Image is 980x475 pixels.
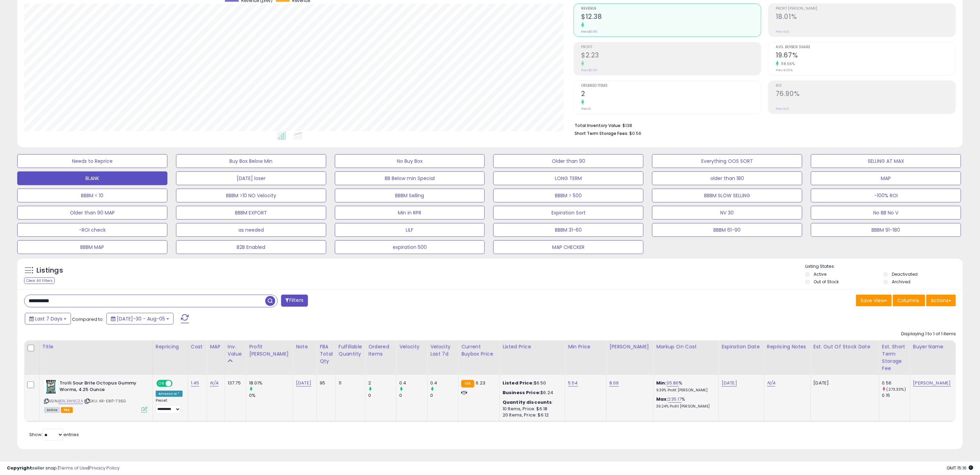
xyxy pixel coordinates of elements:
[368,392,396,399] div: 0
[335,189,485,202] button: BBBM Selling
[814,271,826,277] label: Active
[493,240,643,254] button: MAP CHECKER
[44,380,147,412] div: ASIN:
[652,206,802,220] button: NV 30
[581,7,761,11] span: Revenue
[228,380,241,386] div: 137.75
[776,7,956,11] span: Profit [PERSON_NAME]
[503,380,534,386] b: Listed Price:
[811,171,961,185] button: MAP
[430,380,458,386] div: 0.4
[176,206,326,220] button: BBBM EXPORT
[176,240,326,254] button: B2B Enabled
[339,343,362,358] div: Fulfillable Quantity
[776,84,956,88] span: ROI
[461,343,497,358] div: Current Buybox Price
[176,171,326,185] button: [DATE] loser
[44,380,58,394] img: 51e6BMuXSbL._SL40_.jpg
[89,465,120,471] a: Privacy Policy
[503,399,552,405] b: Quantity discounts
[368,343,393,358] div: Ordered Items
[249,380,293,386] div: 18.01%
[568,380,578,387] a: 5.54
[335,240,485,254] button: expiration 500
[17,223,167,237] button: -ROI check
[399,392,427,399] div: 0
[156,398,183,414] div: Preset:
[668,396,682,403] a: 235.17
[493,206,643,220] button: Expiration Sort
[503,399,560,405] div: :
[882,343,907,372] div: Est. Short Term Storage Fee
[17,171,167,185] button: BLANK
[575,121,951,129] li: $138
[656,343,716,350] div: Markup on Cost
[320,380,330,386] div: 95
[719,340,764,375] th: CSV column name: cust_attr_2_Expiration Date
[176,223,326,237] button: as needed
[399,380,427,386] div: 0.4
[24,277,55,284] div: Clear All Filters
[776,51,956,61] h2: 19.67%
[779,61,795,66] small: 118.56%
[339,380,360,386] div: 11
[249,343,290,358] div: Profit [PERSON_NAME]
[117,315,165,322] span: [DATE]-30 - Aug-05
[897,297,919,304] span: Columns
[493,171,643,185] button: LONG TERM
[767,343,808,350] div: Repricing Notes
[892,279,910,285] label: Archived
[581,45,761,49] span: Profit
[335,206,485,220] button: Min in RPR
[281,295,308,307] button: Filters
[656,388,713,393] p: 9.39% Profit [PERSON_NAME]
[656,396,713,409] div: %
[811,154,961,168] button: SELLING AT MAX
[106,313,174,325] button: [DATE]-30 - Aug-05
[503,389,540,396] b: Business Price:
[503,412,560,418] div: 20 Items, Price: $6.12
[764,340,811,375] th: CSV column name: cust_attr_3_Repricing Notes
[335,154,485,168] button: No Buy Box
[461,380,474,388] small: FBA
[892,271,918,277] label: Deactivated
[296,343,314,350] div: Note
[17,189,167,202] button: BBBM < 10
[17,240,167,254] button: BBBM MAP
[503,380,560,386] div: $6.50
[814,380,874,386] p: [DATE]
[430,392,458,399] div: 0
[811,223,961,237] button: BBBM 91-180
[722,380,737,387] a: [DATE]
[652,223,802,237] button: BBBM 61-90
[947,465,973,471] span: 2025-08-13 15:16 GMT
[776,13,956,22] h2: 18.01%
[296,380,311,387] a: [DATE]
[882,392,910,399] div: 0.15
[493,223,643,237] button: BBBM 31-60
[887,387,906,392] small: (273.33%)
[172,381,183,387] span: OFF
[653,340,719,375] th: The percentage added to the cost of goods (COGS) that forms the calculator for Min & Max prices.
[176,189,326,202] button: BBBM >10 NO Velocity
[652,171,802,185] button: older than 180
[575,123,621,128] b: Total Inventory Value:
[430,343,455,358] div: Velocity Last 7d
[814,343,876,350] div: Est. Out Of Stock Date
[84,398,126,404] span: | SKU: AR-E8IT-735G
[811,189,961,202] button: -100% ROI
[29,431,79,438] span: Show: entries
[776,90,956,99] h2: 76.90%
[767,380,775,387] a: N/A
[191,343,204,350] div: Cost
[581,30,597,34] small: Prev: $0.00
[37,266,63,275] h5: Listings
[581,51,761,61] h2: $2.23
[814,279,839,285] label: Out of Stock
[722,343,761,350] div: Expiration Date
[667,380,679,387] a: 35.86
[493,189,643,202] button: BBBM > 500
[776,45,956,49] span: Avg. Buybox Share
[335,223,485,237] button: LILF
[335,171,485,185] button: BB Below min Special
